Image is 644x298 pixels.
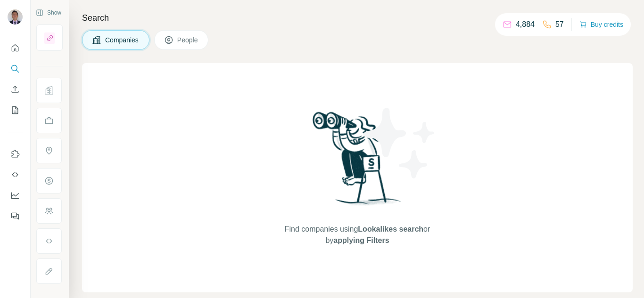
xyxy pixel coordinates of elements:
p: 57 [555,19,564,30]
button: Feedback [8,208,23,225]
button: My lists [8,102,23,119]
span: applying Filters [333,236,389,244]
img: Avatar [8,9,23,24]
p: 4,884 [516,19,535,30]
button: Quick start [8,40,23,56]
span: People [177,35,199,45]
img: Surfe Illustration - Stars [357,101,442,185]
button: Buy credits [579,18,623,31]
button: Enrich CSV [8,81,23,98]
button: Use Surfe on LinkedIn [8,145,23,162]
button: Use Surfe API [8,166,23,183]
h4: Search [82,11,633,24]
button: Show [29,6,68,20]
button: Search [8,60,23,77]
span: Lookalikes search [358,225,423,233]
span: Companies [105,35,140,45]
span: Find companies using or by [282,224,433,246]
button: Dashboard [8,187,23,204]
img: Surfe Illustration - Woman searching with binoculars [308,109,406,214]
